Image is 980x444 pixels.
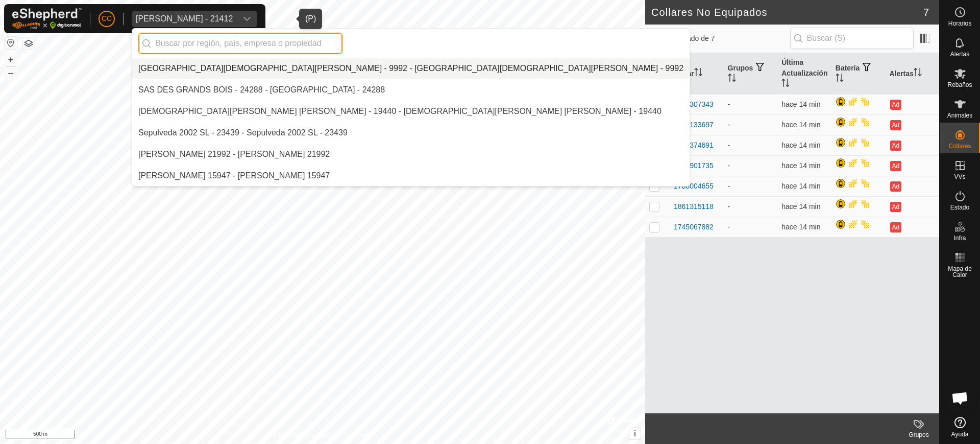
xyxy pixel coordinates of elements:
button: + [5,54,17,66]
span: Infra [953,235,966,241]
div: dropdown trigger [237,11,257,27]
span: 3 oct 2025, 8:04 [781,141,820,149]
li: Santiago de la Iglesia Garcia - 9992 [132,58,690,79]
div: [PERSON_NAME] 21992 - [PERSON_NAME] 21992 [138,148,330,160]
p-sorticon: Activar para ordenar [694,69,702,78]
div: 1788004655 [674,181,714,192]
p-sorticon: Activar para ordenar [728,75,736,83]
div: 2881133697 [674,120,714,130]
td: - [724,217,778,237]
th: Collar [670,53,724,95]
div: 1861315118 [674,201,714,212]
span: 7 [923,5,929,20]
span: Estado [950,204,969,211]
span: i [634,429,636,438]
span: Animales [947,112,972,119]
span: 3 oct 2025, 8:04 [781,223,820,231]
button: Restablecer Mapa [5,37,17,49]
a: Política de Privacidad [270,431,329,440]
span: Rebaños [947,82,972,88]
span: VVs [954,174,965,180]
button: Ad [890,222,901,232]
span: Collares [948,143,971,149]
div: [DEMOGRAPHIC_DATA][PERSON_NAME] [PERSON_NAME] - 19440 - [DEMOGRAPHIC_DATA][PERSON_NAME] [PERSON_N... [138,105,661,118]
button: Capas del Mapa [22,37,35,50]
p-sorticon: Activar para ordenar [914,69,922,78]
button: Ad [890,181,901,192]
td: - [724,176,778,196]
p-sorticon: Activar para ordenar [781,80,790,88]
li: Saturnino Arenaza Diaz de Alda - 19440 [132,101,690,122]
div: [GEOGRAPHIC_DATA][DEMOGRAPHIC_DATA][PERSON_NAME] - 9992 - [GEOGRAPHIC_DATA][DEMOGRAPHIC_DATA][PER... [138,62,683,75]
td: - [724,196,778,217]
h2: Collares No Equipados [651,6,923,18]
span: 3 oct 2025, 8:04 [781,121,820,129]
span: 3 oct 2025, 8:04 [781,182,820,190]
img: Logo Gallagher [12,8,82,29]
a: Ayuda [940,413,980,441]
button: – [5,67,17,79]
div: 3505374691 [674,140,714,151]
th: Alertas [885,53,939,95]
a: Contáctenos [341,431,375,440]
td: - [724,114,778,135]
td: - [724,155,778,176]
div: 2692307343 [674,99,714,110]
span: Maria Isabel Gomez Martinez - 21412 [132,11,237,27]
span: 3 oct 2025, 8:04 [781,100,820,108]
div: [PERSON_NAME] - 21412 [136,15,233,23]
input: Buscar (S) [790,28,914,49]
span: 3 oct 2025, 8:04 [781,161,820,170]
span: CC [102,13,112,24]
th: Última Actualización [777,53,831,95]
td: - [724,94,778,114]
button: Ad [890,202,901,212]
span: 0 seleccionado de 7 [651,33,790,44]
input: Buscar por región, país, empresa o propiedad [138,33,342,54]
th: Batería [831,53,886,95]
li: Sergio Cano Brando 15947 [132,166,690,186]
div: 3806901735 [674,160,714,171]
span: Mapa de Calor [942,266,977,278]
th: Grupos [724,53,778,95]
span: Alertas [950,51,969,57]
div: 1745067882 [674,222,714,232]
button: i [629,428,641,439]
td: - [724,135,778,155]
div: Grupos [898,430,939,439]
button: Ad [890,141,901,151]
p-sorticon: Activar para ordenar [836,75,844,83]
div: Sepulveda 2002 SL - 23439 - Sepulveda 2002 SL - 23439 [138,127,348,139]
li: SAS DES GRANDS BOIS - 24288 [132,80,690,100]
button: Ad [890,120,901,130]
li: Sepulveda 2002 SL - 23439 [132,123,690,143]
span: Ayuda [951,431,969,437]
button: Ad [890,161,901,171]
div: SAS DES GRANDS BOIS - 24288 - [GEOGRAPHIC_DATA] - 24288 [138,84,385,96]
span: Horarios [948,20,971,27]
div: [PERSON_NAME] 15947 - [PERSON_NAME] 15947 [138,170,330,182]
button: Ad [890,100,901,110]
li: SERGIO ASCASO GRACIA 21992 [132,144,690,165]
span: 3 oct 2025, 8:04 [781,202,820,211]
div: Chat abierto [945,383,975,413]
